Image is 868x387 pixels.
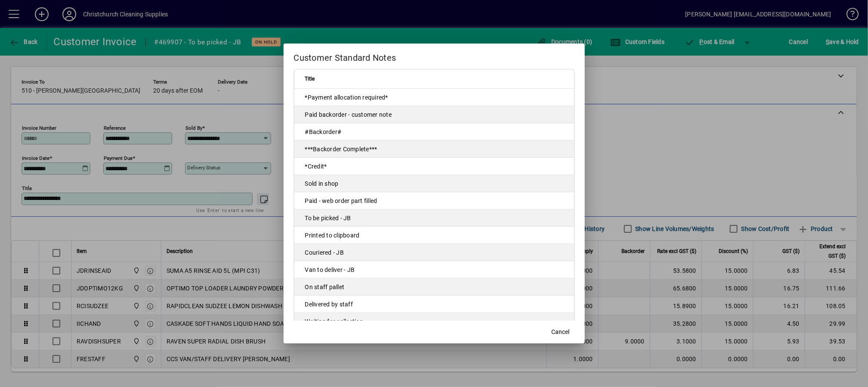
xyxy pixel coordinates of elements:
td: To be picked - JB [294,209,574,227]
span: Title [305,74,315,84]
td: Couriered - JB [294,244,574,261]
td: #Backorder# [294,123,574,140]
td: Van to deliver - JB [294,261,574,278]
td: *Payment allocation required* [294,89,574,106]
td: Paid - web order part filled [294,192,574,209]
td: On staff pallet [294,278,574,296]
span: Cancel [552,328,570,337]
td: Delivered by staff [294,296,574,313]
td: Paid backorder - customer note [294,106,574,123]
td: Printed to clipboard [294,227,574,244]
td: Waiting for collection [294,313,574,330]
td: Sold in shop [294,175,574,192]
h2: Customer Standard Notes [284,44,585,69]
button: Cancel [547,325,575,340]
